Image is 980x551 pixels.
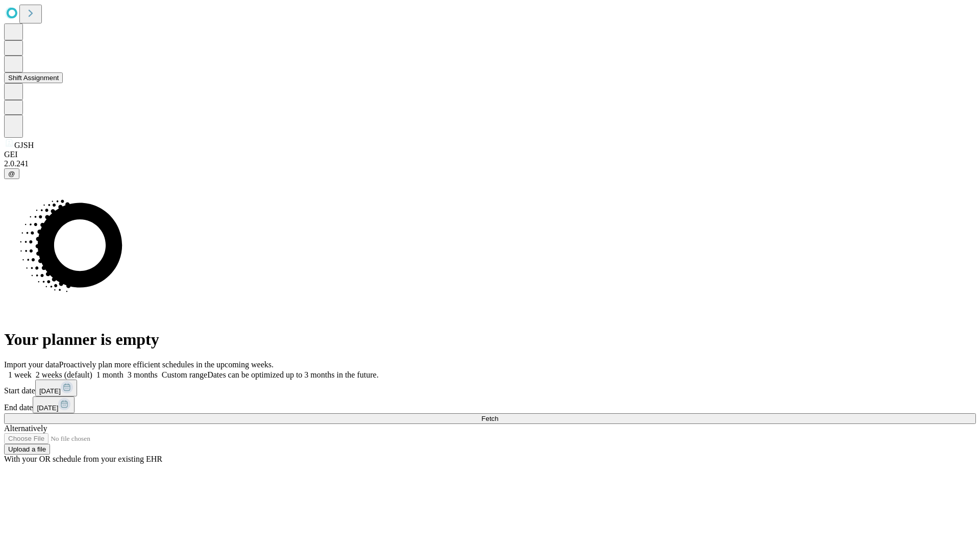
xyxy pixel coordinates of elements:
[4,396,976,413] div: End date
[37,404,58,412] span: [DATE]
[8,370,32,379] span: 1 week
[36,370,92,379] span: 2 weeks (default)
[8,170,15,178] span: @
[59,360,274,369] span: Proactively plan more efficient schedules in the upcoming weeks.
[4,360,59,369] span: Import your data
[207,370,378,379] span: Dates can be optimized up to 3 months in the future.
[162,370,207,379] span: Custom range
[14,141,34,149] span: GJSH
[4,72,63,83] button: Shift Assignment
[481,415,498,422] span: Fetch
[96,370,124,379] span: 1 month
[4,424,47,433] span: Alternatively
[4,330,976,349] h1: Your planner is empty
[33,396,75,413] button: [DATE]
[4,444,50,455] button: Upload a file
[4,413,976,424] button: Fetch
[4,380,976,396] div: Start date
[128,370,158,379] span: 3 months
[4,150,976,159] div: GEI
[39,387,61,395] span: [DATE]
[4,455,162,463] span: With your OR schedule from your existing EHR
[4,159,976,168] div: 2.0.241
[4,168,19,179] button: @
[35,380,77,396] button: [DATE]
